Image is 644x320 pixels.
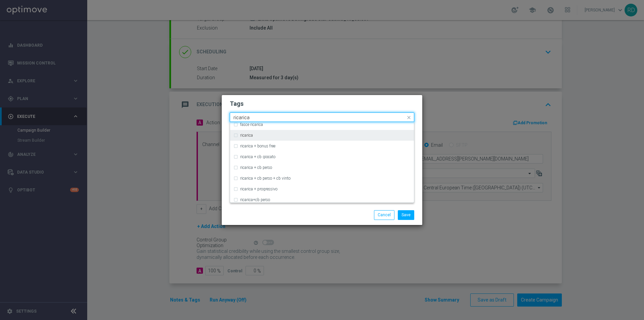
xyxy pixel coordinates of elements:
[240,198,270,202] label: ricarica+cb perso
[374,210,394,220] button: Cancel
[230,122,414,203] ng-dropdown-panel: Options list
[240,187,277,191] label: ricarica + progressivo
[240,166,272,170] label: ricarica + cb perso
[233,130,411,141] div: ricarica
[233,119,411,130] div: fasce ricarica
[233,162,411,173] div: ricarica + cb perso
[240,133,253,137] label: ricarica
[233,173,411,184] div: ricarica + cb perso + cb vinto
[240,176,290,180] label: ricarica + cb perso + cb vinto
[230,112,414,122] ng-select: star, up-selling
[233,194,411,205] div: ricarica+cb perso
[240,144,275,148] label: ricarica + bonus free
[233,184,411,194] div: ricarica + progressivo
[230,100,414,108] h2: Tags
[233,141,411,151] div: ricarica + bonus free
[240,123,263,127] label: fasce ricarica
[233,151,411,162] div: ricarica + cb giocato
[398,210,414,220] button: Save
[240,155,275,159] label: ricarica + cb giocato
